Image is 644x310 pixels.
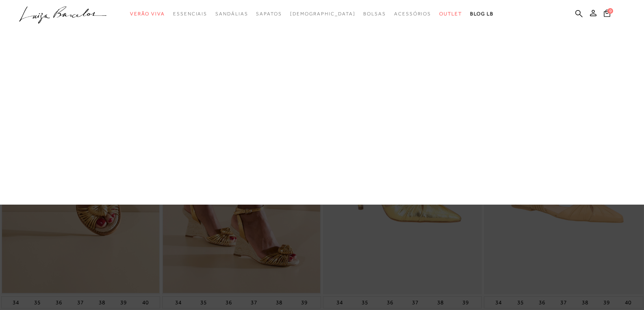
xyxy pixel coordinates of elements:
a: categoryNavScreenReaderText [173,6,207,21]
span: Verão Viva [130,11,165,17]
span: Sapatos [256,11,282,17]
span: Bolsas [363,11,386,17]
a: noSubCategoriesText [290,6,356,21]
span: Outlet [439,11,462,17]
span: Essenciais [173,11,207,17]
button: 0 [601,9,613,20]
a: categoryNavScreenReaderText [215,6,248,21]
span: Sandálias [215,11,248,17]
span: BLOG LB [470,11,494,17]
a: categoryNavScreenReaderText [439,6,462,21]
a: categoryNavScreenReaderText [256,6,282,21]
span: Acessórios [394,11,431,17]
span: [DEMOGRAPHIC_DATA] [290,11,356,17]
a: BLOG LB [470,6,494,21]
a: categoryNavScreenReaderText [130,6,165,21]
a: categoryNavScreenReaderText [363,6,386,21]
span: 0 [607,8,613,14]
a: categoryNavScreenReaderText [394,6,431,21]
